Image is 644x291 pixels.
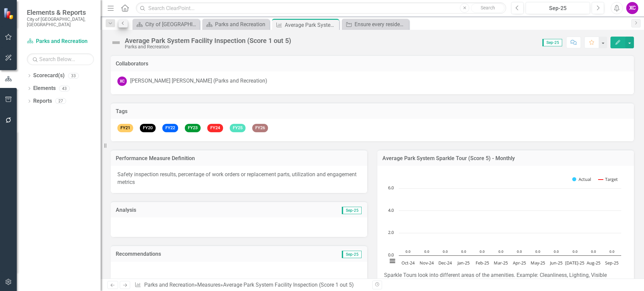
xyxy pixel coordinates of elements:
span: FY25 [230,124,246,132]
span: FY24 [207,124,223,132]
div: 43 [59,86,70,91]
h3: Tags [116,108,629,114]
svg: Interactive chart [384,171,625,272]
text: May-25 [531,260,545,266]
div: Parks and Recreation [215,20,268,29]
div: City of [GEOGRAPHIC_DATA] [145,20,198,29]
text: 0.0 [406,249,411,254]
img: ClearPoint Strategy [3,7,15,19]
text: Mar-25 [494,260,508,266]
text: 6.0 [388,185,394,191]
a: Measures [197,282,220,288]
div: Chart. Highcharts interactive chart. [384,171,627,272]
span: FY22 [162,124,178,132]
text: 2.0 [388,229,394,235]
div: Parks and Recreation [125,44,291,49]
span: Elements & Reports [27,8,94,16]
text: 0.0 [424,249,429,254]
text: Jun-25 [549,260,562,266]
text: 0.0 [591,249,596,254]
text: 0.0 [498,249,503,254]
text: [DATE]-25 [565,260,584,266]
text: 4.0 [388,207,394,213]
text: 0.0 [609,249,614,254]
input: Search ClearPoint... [136,2,506,14]
button: View chart menu, Chart [388,256,397,266]
div: » » [135,281,367,289]
text: 0.0 [480,249,485,254]
text: Nov-24 [420,260,434,266]
button: Sep-25 [526,2,590,14]
a: Parks and Recreation [204,20,268,29]
text: 0.0 [517,249,522,254]
p: Safety inspection results, percentage of work orders or replacement parts, utilization and engage... [117,171,361,186]
h3: Collaborators [116,61,629,67]
a: Elements [33,85,56,92]
text: 0.0 [554,249,559,254]
div: XC [117,77,127,86]
div: Average Park System Facility Inspection (Score 1 out 5) [223,282,354,288]
span: FY23 [185,124,201,132]
div: Average Park System Facility Inspection (Score 1 out 5) [285,21,337,29]
h3: Performance Measure Definition [116,155,362,161]
a: Ensure every resident is able to access a park within a 10 minute walk and expanding [GEOGRAPHIC_... [343,20,407,29]
a: Parks and Recreation [27,38,94,45]
button: XC [626,2,638,14]
a: Parks and Recreation [144,282,195,288]
span: Sep-25 [542,39,562,46]
span: FY21 [117,124,133,132]
div: Sparkle Tours look into different areas of the amenities. Example: Cleanliness, Lighting, Visible... [384,272,627,287]
span: FY26 [252,124,268,132]
a: Scorecard(s) [33,72,65,80]
text: Aug-25 [587,260,600,266]
div: Sep-25 [528,4,588,12]
div: 33 [68,73,79,79]
a: City of [GEOGRAPHIC_DATA] [134,20,198,29]
h3: Average Park System Sparkle Tour (Score 5) - Monthly [382,155,629,161]
h3: Recommendations [116,251,285,257]
input: Search Below... [27,53,94,65]
span: Sep-25 [342,207,362,214]
img: Not Defined [111,37,121,48]
span: Search [481,5,495,10]
text: 0.0 [535,249,540,254]
h3: Analysis [116,207,239,213]
text: Sep-25 [605,260,619,266]
span: Sep-25 [342,251,362,258]
text: 0.0 [461,249,466,254]
text: Dec-24 [438,260,452,266]
span: FY20 [140,124,156,132]
button: Show Actual [572,176,591,182]
small: City of [GEOGRAPHIC_DATA], [GEOGRAPHIC_DATA] [27,16,94,28]
text: 0.0 [443,249,448,254]
div: 27 [55,98,66,104]
button: Show Target [598,176,618,182]
text: 0.0 [573,249,578,254]
text: Jan-25 [457,260,470,266]
text: Feb-25 [476,260,489,266]
div: [PERSON_NAME] [PERSON_NAME] (Parks and Recreation) [130,77,267,85]
text: 0.0 [388,252,394,258]
text: Apr-25 [513,260,526,266]
a: Reports [33,97,52,105]
div: Average Park System Facility Inspection (Score 1 out 5) [125,37,291,44]
div: Ensure every resident is able to access a park within a 10 minute walk and expanding [GEOGRAPHIC_... [355,20,407,29]
button: Search [471,3,504,13]
text: Oct-24 [401,260,415,266]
